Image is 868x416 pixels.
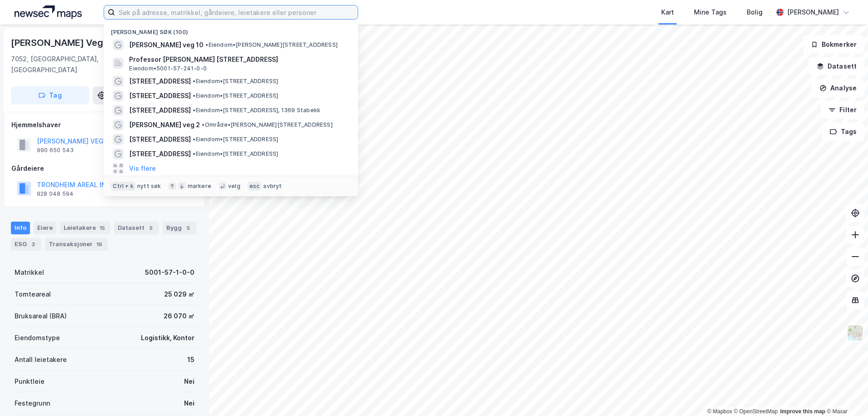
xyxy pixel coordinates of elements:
[15,311,67,322] div: Bruksareal (BRA)
[15,5,82,19] img: logo.a4113a55bc3d86da70a041830d287a7e.svg
[193,78,195,84] span: •
[823,372,868,416] iframe: Chat Widget
[37,147,74,154] div: 990 650 543
[780,408,825,415] a: Improve this map
[193,92,195,99] span: •
[145,267,195,278] div: 5001-57-1-0-0
[129,149,191,159] span: [STREET_ADDRESS]
[115,5,358,19] input: Søk på adresse, matrikkel, gårdeiere, leietakere eller personer
[15,376,45,387] div: Punktleie
[193,136,278,143] span: Eiendom • [STREET_ADDRESS]
[11,119,198,130] div: Hjemmelshaver
[193,92,278,99] span: Eiendom • [STREET_ADDRESS]
[202,121,205,128] span: •
[163,222,196,234] div: Bygg
[15,267,44,278] div: Matrikkel
[11,238,41,251] div: ESG
[129,65,207,72] span: Eiendom • 5001-57-241-0-0
[164,311,195,322] div: 26 070 ㎡
[694,7,727,18] div: Mine Tags
[137,183,161,190] div: nytt søk
[193,107,195,114] span: •
[184,376,195,387] div: Nei
[11,54,129,75] div: 7052, [GEOGRAPHIC_DATA], [GEOGRAPHIC_DATA]
[15,332,60,343] div: Eiendomstype
[193,107,320,114] span: Eiendom • [STREET_ADDRESS], 1369 Stabekk
[114,222,159,234] div: Datasett
[111,182,135,191] div: Ctrl + k
[15,398,50,409] div: Festegrunn
[821,101,864,119] button: Filter
[129,54,347,65] span: Professor [PERSON_NAME] [STREET_ADDRESS]
[15,354,67,365] div: Antall leietakere
[202,121,332,129] span: Område • [PERSON_NAME][STREET_ADDRESS]
[188,183,211,190] div: markere
[193,136,195,143] span: •
[205,41,338,49] span: Eiendom • [PERSON_NAME][STREET_ADDRESS]
[129,105,191,116] span: [STREET_ADDRESS]
[661,7,674,18] div: Kart
[812,79,864,97] button: Analyse
[787,7,839,18] div: [PERSON_NAME]
[98,223,107,233] div: 15
[809,57,864,75] button: Datasett
[129,90,191,101] span: [STREET_ADDRESS]
[847,324,864,342] img: Z
[45,238,108,251] div: Transaksjoner
[822,123,864,141] button: Tags
[248,182,262,191] div: esc
[11,222,30,234] div: Info
[205,41,208,48] span: •
[60,222,110,234] div: Leietakere
[193,78,278,85] span: Eiendom • [STREET_ADDRESS]
[184,398,195,409] div: Nei
[29,240,38,249] div: 3
[141,332,195,343] div: Logistikk, Kontor
[11,163,198,174] div: Gårdeiere
[193,150,195,157] span: •
[803,35,864,54] button: Bokmerker
[184,223,193,233] div: 5
[129,134,191,145] span: [STREET_ADDRESS]
[129,40,204,50] span: [PERSON_NAME] veg 10
[707,408,732,415] a: Mapbox
[11,35,117,50] div: [PERSON_NAME] Veg 12
[34,222,56,234] div: Eiere
[734,408,778,415] a: OpenStreetMap
[104,21,358,38] div: [PERSON_NAME] søk (100)
[164,289,195,300] div: 25 029 ㎡
[146,223,155,233] div: 5
[15,289,51,300] div: Tomteareal
[37,190,74,198] div: 928 048 594
[129,163,156,174] button: Vis flere
[747,7,763,18] div: Bolig
[263,183,282,190] div: avbryt
[228,183,240,190] div: velg
[11,86,89,104] button: Tag
[187,354,195,365] div: 15
[129,119,200,130] span: [PERSON_NAME] veg 2
[95,240,104,249] div: 16
[193,150,278,158] span: Eiendom • [STREET_ADDRESS]
[129,76,191,87] span: [STREET_ADDRESS]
